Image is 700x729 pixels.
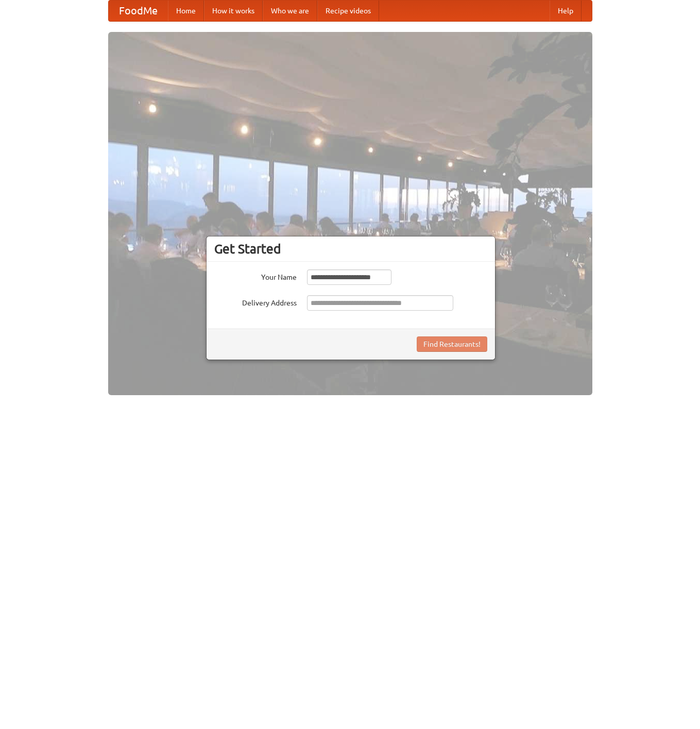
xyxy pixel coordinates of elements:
[168,1,204,21] a: Home
[214,269,297,282] label: Your Name
[263,1,317,21] a: Who we are
[317,1,379,21] a: Recipe videos
[550,1,582,21] a: Help
[214,241,487,257] h3: Get Started
[109,1,168,21] a: FoodMe
[204,1,263,21] a: How it works
[417,336,487,352] button: Find Restaurants!
[214,295,297,308] label: Delivery Address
